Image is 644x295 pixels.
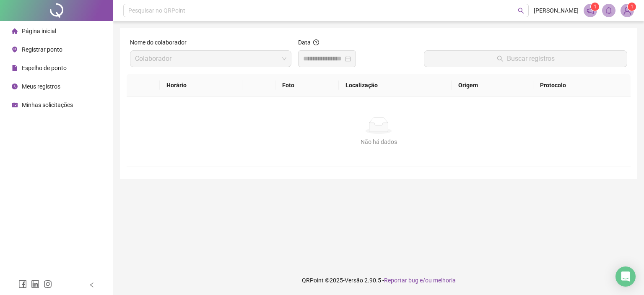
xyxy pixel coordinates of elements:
span: linkedin [31,280,39,288]
span: left [89,282,95,288]
img: 90542 [621,4,634,17]
span: Meus registros [22,83,60,90]
span: Versão [345,277,363,284]
th: Horário [160,74,242,97]
span: 1 [631,4,634,10]
th: Foto [275,74,339,97]
span: question-circle [313,39,319,45]
span: environment [12,47,18,52]
th: Origem [452,74,533,97]
span: home [12,28,18,34]
th: Protocolo [533,74,631,97]
sup: 1 [591,3,599,11]
span: Registrar ponto [22,46,62,53]
footer: QRPoint © 2025 - 2.90.5 - [113,266,644,295]
sup: Atualize o seu contato no menu Meus Dados [628,3,636,11]
span: Espelho de ponto [22,65,67,71]
label: Nome do colaborador [130,38,192,47]
span: Reportar bug e/ou melhoria [384,277,456,284]
span: Página inicial [22,28,56,34]
span: bell [605,7,613,14]
span: facebook [18,280,27,288]
span: instagram [44,280,52,288]
span: 1 [594,4,597,10]
div: Open Intercom Messenger [615,266,636,287]
div: Não há dados [137,137,621,146]
span: file [12,65,18,71]
span: [PERSON_NAME] [534,6,579,15]
span: search [518,8,524,14]
th: Localização [339,74,452,97]
span: clock-circle [12,84,18,89]
span: Data [298,39,311,46]
button: Buscar registros [424,50,627,67]
span: Minhas solicitações [22,102,73,108]
span: schedule [12,102,18,108]
span: notification [587,7,594,14]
